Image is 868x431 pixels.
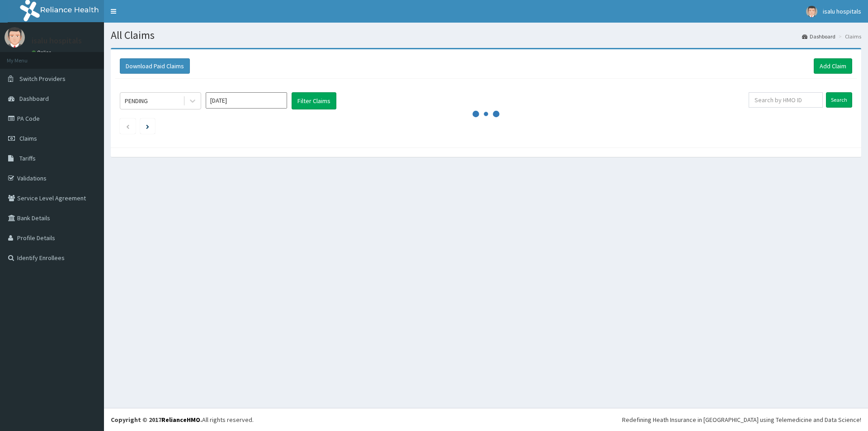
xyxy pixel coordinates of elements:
button: Filter Claims [292,92,336,109]
div: PENDING [125,96,148,105]
a: Online [32,49,53,56]
div: Redefining Heath Insurance in [GEOGRAPHIC_DATA] using Telemedicine and Data Science! [622,415,861,424]
button: Download Paid Claims [120,58,190,74]
span: isalu hospitals [823,7,861,15]
strong: Copyright © 2017 . [111,416,202,424]
img: User Image [5,27,25,47]
p: isalu hospitals [32,37,82,45]
a: Previous page [126,122,130,130]
h1: All Claims [111,29,861,41]
a: Add Claim [814,58,852,74]
a: Dashboard [802,33,835,40]
a: RelianceHMO [161,416,200,424]
span: Switch Providers [19,75,66,83]
a: Next page [146,122,149,130]
footer: All rights reserved. [104,408,868,431]
input: Search [826,92,852,108]
svg: audio-loading [472,100,500,128]
span: Dashboard [19,95,49,103]
span: Tariffs [19,154,36,162]
li: Claims [836,33,861,40]
img: User Image [806,6,817,17]
span: Claims [19,134,37,142]
input: Search by HMO ID [749,92,823,108]
input: Select Month and Year [206,92,287,109]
